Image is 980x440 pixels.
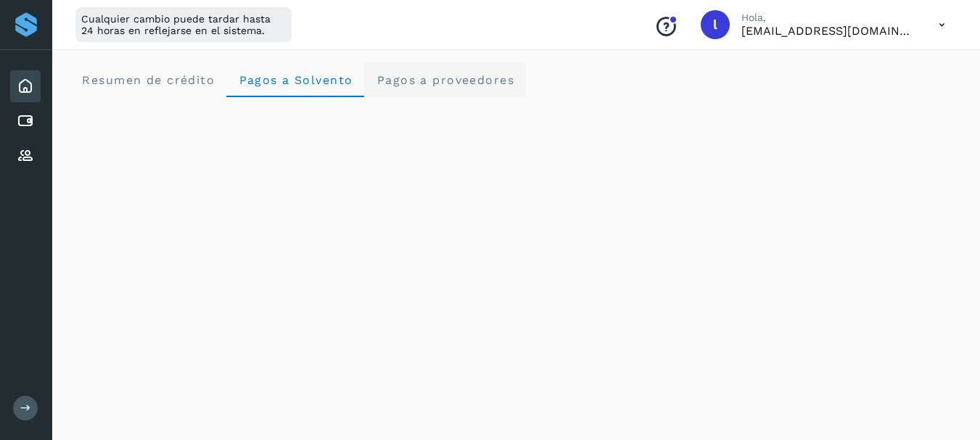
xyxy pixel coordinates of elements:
div: Proveedores [10,140,41,172]
p: Hola, [741,12,915,24]
span: Resumen de crédito [81,73,215,87]
span: Pagos a proveedores [376,73,514,87]
div: Cualquier cambio puede tardar hasta 24 horas en reflejarse en el sistema. [75,7,292,42]
div: Cuentas por pagar [10,105,41,137]
span: Pagos a Solvento [238,73,353,87]
div: Inicio [10,70,41,102]
p: luisfgonzalez@solgic.mx [741,24,915,38]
